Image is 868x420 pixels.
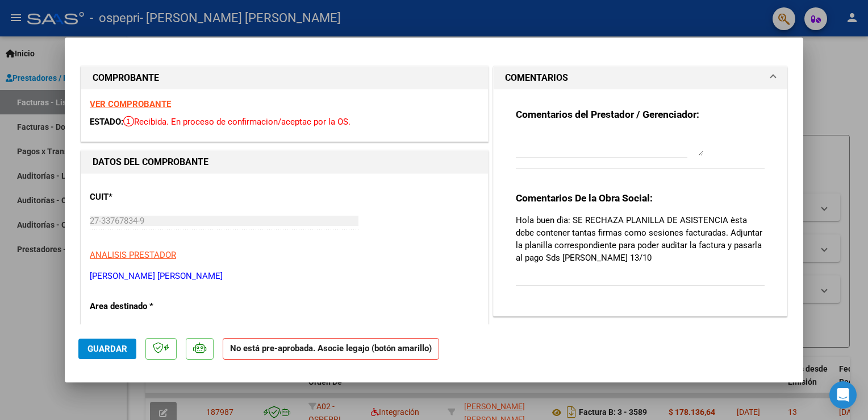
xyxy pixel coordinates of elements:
span: ANALISIS PRESTADOR [90,250,176,260]
span: Recibida. En proceso de confirmacion/aceptac por la OS. [123,117,350,127]
span: Guardar [87,344,127,354]
p: Area destinado * [90,300,207,313]
strong: Comentarios del Prestador / Gerenciador: [516,109,699,120]
a: VER COMPROBANTE [90,99,171,109]
span: ESTADO: [90,117,123,127]
strong: Comentarios De la Obra Social: [516,192,653,204]
div: COMENTARIOS [494,89,787,316]
h1: COMENTARIOS [505,71,568,85]
strong: DATOS DEL COMPROBANTE [93,157,208,167]
strong: No está pre-aprobada. Asocie legajo (botón amarillo) [223,338,439,360]
p: Hola buen dìa: SE RECHAZA PLANILLA DE ASISTENCIA èsta debe contener tantas firmas como sesiones f... [516,214,765,264]
button: Guardar [78,339,136,359]
div: Open Intercom Messenger [829,381,857,409]
mat-expansion-panel-header: COMENTARIOS [494,67,787,89]
strong: COMPROBANTE [93,72,159,83]
p: CUIT [90,191,207,204]
p: [PERSON_NAME] [PERSON_NAME] [90,270,479,283]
